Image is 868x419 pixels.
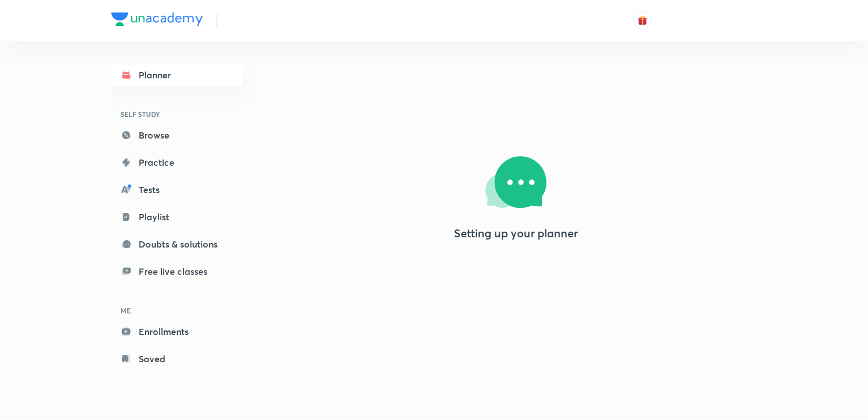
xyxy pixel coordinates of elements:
a: Playlist [111,206,243,228]
a: Doubts & solutions [111,233,243,255]
a: Browse [111,124,243,146]
img: avatar [637,15,648,26]
button: avatar [633,11,652,30]
img: Company Logo [111,12,203,26]
h4: Setting up your planner [454,227,578,240]
h6: SELF STUDY [111,104,243,124]
a: Free live classes [111,260,243,283]
a: Enrollments [111,320,243,343]
a: Company Logo [111,12,203,29]
a: Planner [111,64,243,86]
a: Practice [111,151,243,174]
a: Saved [111,347,243,370]
h6: ME [111,301,243,320]
a: Tests [111,178,243,201]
